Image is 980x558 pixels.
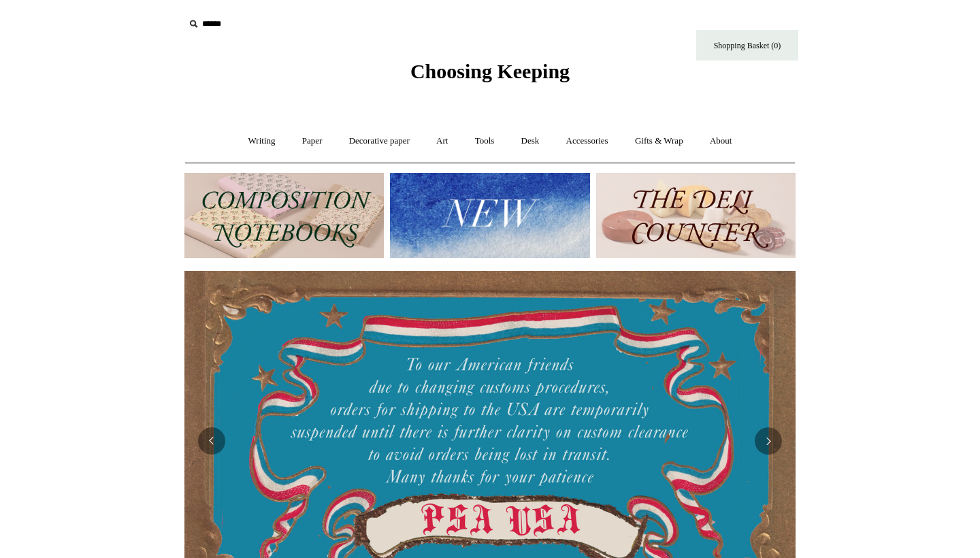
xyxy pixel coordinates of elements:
[698,123,745,159] a: About
[424,123,460,159] a: Art
[290,123,335,159] a: Paper
[696,30,798,61] a: Shopping Basket (0)
[623,123,696,159] a: Gifts & Wrap
[410,60,570,82] span: Choosing Keeping
[337,123,422,159] a: Decorative paper
[198,427,225,455] button: Previous
[463,123,507,159] a: Tools
[755,427,782,455] button: Next
[410,71,570,80] a: Choosing Keeping
[596,173,796,258] img: The Deli Counter
[509,123,552,159] a: Desk
[554,123,621,159] a: Accessories
[390,173,589,258] img: New.jpg__PID:f73bdf93-380a-4a35-bcfe-7823039498e1
[184,173,384,258] img: 202302 Composition ledgers.jpg__PID:69722ee6-fa44-49dd-a067-31375e5d54ec
[236,123,288,159] a: Writing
